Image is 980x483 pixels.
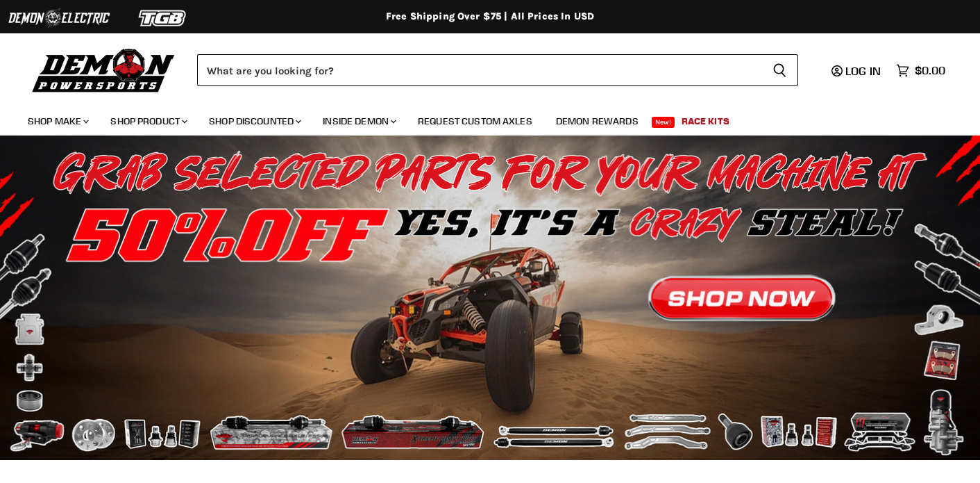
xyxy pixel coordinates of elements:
[100,107,196,136] a: Shop Product
[111,5,215,31] img: TGB Logo 2
[546,107,649,136] a: Demon Rewards
[671,107,740,136] a: Race Kits
[197,54,798,86] form: Product
[312,107,405,136] a: Inside Demon
[761,54,798,86] button: Search
[17,101,942,136] ul: Main menu
[915,64,945,77] span: $0.00
[7,5,111,31] img: Demon Electric Logo 2
[845,64,881,78] span: Log in
[825,65,889,77] a: Log in
[407,107,543,136] a: Request Custom Axles
[197,54,761,86] input: Search
[198,107,310,136] a: Shop Discounted
[652,117,675,128] span: New!
[17,107,97,136] a: Shop Make
[28,45,180,95] img: Demon Powersports
[889,60,952,81] a: $0.00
